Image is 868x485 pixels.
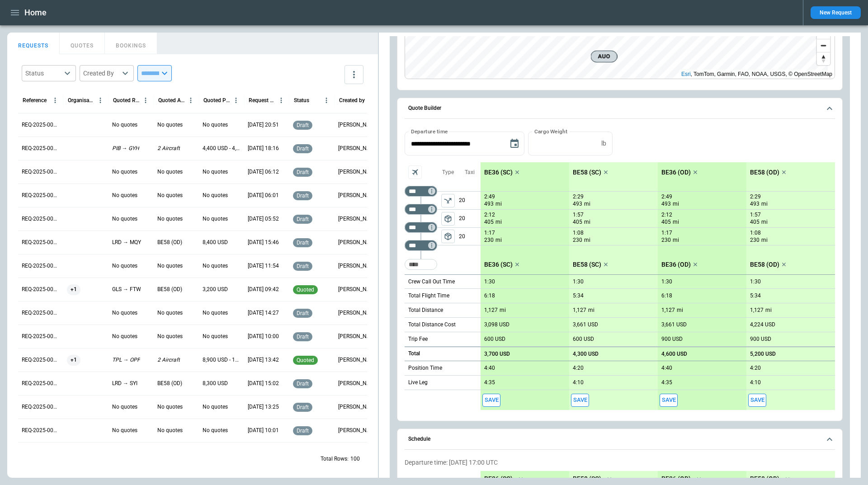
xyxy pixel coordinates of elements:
[321,94,332,106] button: Status column menu
[534,127,567,135] label: Cargo Weight
[484,365,495,372] p: 4:40
[83,69,119,78] div: Created By
[442,169,454,176] p: Type
[112,356,140,364] p: TPL → OPF
[249,97,275,104] div: Request Created At (UTC-05:00)
[203,239,228,246] p: 8,400 USD
[203,192,228,199] p: No quotes
[459,192,481,209] p: 20
[573,230,584,236] p: 1:08
[248,380,279,387] p: 09/03/2025 15:02
[750,365,761,372] p: 4:20
[157,356,180,364] p: 2 Aircraft
[248,427,279,434] p: 09/03/2025 10:01
[677,306,683,314] p: mi
[112,145,139,152] p: PIB → GYH
[750,212,761,218] p: 1:57
[203,168,228,176] p: No quotes
[22,168,60,176] p: REQ-2025-000276
[681,71,691,77] a: Esri
[157,309,183,317] p: No quotes
[248,168,279,176] p: 09/12/2025 06:12
[761,236,768,244] p: mi
[295,263,311,269] span: draft
[294,97,309,104] div: Status
[441,194,455,207] span: Type of sector
[22,215,60,223] p: REQ-2025-000274
[661,200,671,208] p: 493
[661,351,687,358] p: 4,600 USD
[673,236,679,244] p: mi
[157,121,183,129] p: No quotes
[661,236,671,244] p: 230
[573,475,601,483] p: BE58 (SC)
[505,135,524,153] button: Choose date, selected date is Sep 16, 2025
[408,335,428,343] p: Trip Fee
[661,278,672,285] p: 1:30
[157,145,180,152] p: 2 Aircraft
[68,97,94,104] div: Organisation
[112,192,137,199] p: No quotes
[112,121,137,129] p: No quotes
[112,380,137,387] p: LRD → SYI
[573,365,584,372] p: 4:20
[584,200,590,208] p: mi
[750,379,761,386] p: 4:10
[112,262,137,270] p: No quotes
[203,215,228,223] p: No quotes
[230,94,242,106] button: Quoted Price column menu
[94,94,106,106] button: Organisation column menu
[112,427,137,434] p: No quotes
[661,261,691,268] p: BE36 (OD)
[661,212,672,218] p: 2:12
[750,475,779,483] p: BE58 (OD)
[482,394,500,407] span: Save this aircraft quote and copy details to clipboard
[338,121,376,129] p: Ben Gundermann
[295,216,311,222] span: draft
[67,278,80,301] span: +1
[408,321,456,329] p: Total Distance Cost
[67,348,80,372] span: +1
[248,403,279,411] p: 09/03/2025 13:25
[661,379,672,386] p: 4:35
[338,403,376,411] p: George O'Bryan
[484,169,513,176] p: BE36 (SC)
[495,218,502,226] p: mi
[750,218,759,226] p: 405
[22,239,60,246] p: REQ-2025-000273
[338,239,376,246] p: Allen Maki
[573,169,601,176] p: BE58 (SC)
[295,428,311,434] span: draft
[573,307,586,314] p: 1,127
[22,309,60,317] p: REQ-2025-000270
[338,168,376,176] p: Cady Howell
[573,218,582,226] p: 405
[817,52,830,65] button: Reset bearing to north
[441,194,455,207] button: left aligned
[459,228,481,245] p: 20
[405,204,437,215] div: Too short
[661,169,691,176] p: BE36 (OD)
[157,192,183,199] p: No quotes
[248,262,279,270] p: 09/11/2025 11:54
[748,394,766,407] span: Save this aircraft quote and copy details to clipboard
[761,200,768,208] p: mi
[573,379,584,386] p: 4:10
[275,94,287,106] button: Request Created At (UTC-05:00) column menu
[750,351,776,358] p: 5,200 USD
[366,94,377,106] button: Created by column menu
[7,33,60,54] button: REQUESTS
[750,321,775,328] p: 4,224 USD
[338,215,376,223] p: Cady Howell
[158,97,185,104] div: Quoted Aircraft
[481,162,835,410] div: scrollable content
[157,427,183,434] p: No quotes
[22,427,60,434] p: REQ-2025-000265
[338,286,376,293] p: George O'Bryan
[405,240,437,251] div: Too short
[248,215,279,223] p: 09/12/2025 05:52
[49,94,61,106] button: Reference column menu
[500,306,506,314] p: mi
[660,394,678,407] span: Save this aircraft quote and copy details to clipboard
[573,193,584,200] p: 2:29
